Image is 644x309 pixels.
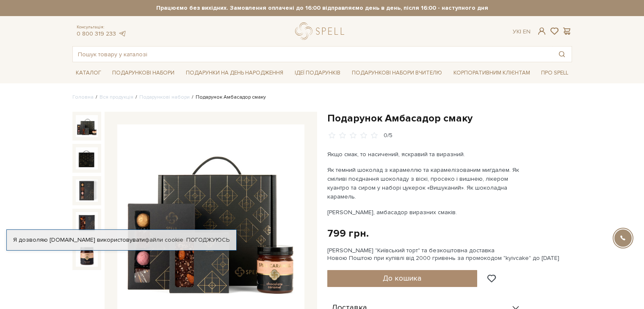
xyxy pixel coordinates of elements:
[295,22,348,40] a: logo
[291,66,344,80] a: Ідеї подарунків
[139,94,190,100] a: Подарункові набори
[76,212,98,234] img: Подарунок Амбасадор смаку
[327,247,572,262] div: [PERSON_NAME] "Київський торт" та безкоштовна доставка Новою Поштою при купівлі від 2000 гривень ...
[118,30,127,37] a: telegram
[186,236,229,244] a: Погоджуюсь
[327,208,526,217] p: [PERSON_NAME], амбасадор виразних смаків.
[384,132,392,140] div: 0/5
[145,236,183,243] a: файли cookie
[77,25,127,30] span: Консультація:
[348,66,445,80] a: Подарункові набори Вчителю
[513,28,531,36] div: Ук
[327,166,526,201] p: Як темний шоколад з карамеллю та карамелізованим мигдалем. Як сміливі поєднання шоколаду з віскі,...
[7,236,236,244] div: Я дозволяю [DOMAIN_NAME] використовувати
[523,28,531,35] a: En
[76,244,98,266] img: Подарунок Амбасадор смаку
[72,4,572,12] strong: Працюємо без вихідних. Замовлення оплачені до 16:00 відправляємо день в день, після 16:00 - насту...
[76,115,98,137] img: Подарунок Амбасадор смаку
[76,147,98,169] img: Подарунок Амбасадор смаку
[73,47,552,62] input: Пошук товару у каталозі
[72,94,94,100] a: Головна
[383,273,421,283] span: До кошика
[100,94,133,100] a: Вся продукція
[327,112,572,125] h1: Подарунок Амбасадор смаку
[327,227,369,240] div: 799 грн.
[450,66,533,80] a: Корпоративним клієнтам
[520,28,521,35] span: |
[76,179,98,201] img: Подарунок Амбасадор смаку
[538,66,572,80] a: Про Spell
[327,150,526,159] p: Якщо смак, то насичений, яскравий та виразний.
[72,66,105,80] a: Каталог
[182,66,287,80] a: Подарунки на День народження
[552,47,572,62] button: Пошук товару у каталозі
[77,30,116,37] a: 0 800 319 233
[109,66,178,80] a: Подарункові набори
[190,94,266,101] li: Подарунок Амбасадор смаку
[327,270,478,287] button: До кошика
